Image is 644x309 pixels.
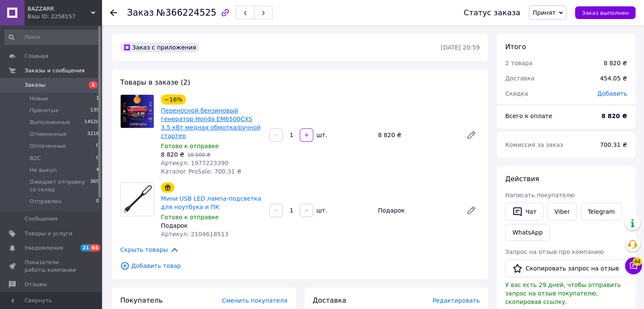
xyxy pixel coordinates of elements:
[161,231,229,237] span: Артикул: 2104618513
[222,297,287,304] span: Сменить покупателя
[25,259,78,274] span: Показатели работы компании
[30,107,59,114] span: Принятые
[25,230,72,237] span: Товары и услуги
[505,224,550,241] a: WhatsApp
[30,154,41,162] span: B2C
[120,42,199,52] div: Заказ с приложения
[533,9,556,16] span: Принят
[463,202,480,219] a: Редактировать
[161,160,229,166] span: Артикул: 1977223390
[96,142,99,150] span: 0
[441,44,480,51] time: [DATE] 20:59
[161,151,184,158] span: 8 820 ₴
[375,129,459,141] div: 8 820 ₴
[25,81,45,89] span: Заказы
[505,248,604,255] span: Запрос на отзыв про компанию
[464,8,520,17] div: Статус заказа
[505,203,544,221] button: Чат
[505,60,532,66] span: 2 товара
[25,281,47,288] span: Отзывы
[313,296,346,304] span: Доставка
[601,113,627,119] b: 8 820 ₴
[463,127,480,143] a: Редактировать
[161,214,219,221] span: Готово к отправке
[505,281,621,305] span: У вас есть 29 дней, чтобы отправить запрос на отзыв покупателю, скопировав ссылку.
[595,69,632,88] div: 454.05 ₴
[30,130,66,138] span: Отмененные
[96,95,99,102] span: 1
[432,297,480,304] span: Редактировать
[505,90,528,97] span: Скидка
[505,43,526,51] span: Итого
[110,8,117,17] div: Вернуться назад
[604,59,627,67] div: 8 820 ₴
[30,142,66,150] span: Оплаченные
[625,257,642,274] button: Чат с покупателем44
[120,245,179,254] span: Скрыть товары
[30,95,48,102] span: Новые
[314,206,328,215] div: шт.
[575,6,636,19] button: Заказ выполнен
[161,195,261,210] a: Мини USB LED лампа-подсветка для ноутбука и ПК
[80,244,90,251] span: 21
[161,107,260,139] a: Переносной бензиновый генератор Honda EM6500CXS 3.5 кВт медная обмотка/ручной стартер
[96,154,99,162] span: 0
[96,166,99,174] span: 4
[375,204,459,216] div: Подарок
[597,90,627,97] span: Добавить
[505,175,539,183] span: Действия
[25,215,58,223] span: Сообщения
[161,221,263,230] div: Подарок
[87,130,99,138] span: 3218
[25,244,63,252] span: Уведомления
[121,183,154,216] img: Мини USB LED лампа-подсветка для ноутбука и ПК
[96,198,99,205] span: 0
[505,141,563,148] span: Комиссия за заказ
[505,192,575,199] span: Написать покупателю
[161,94,186,105] div: −16%
[84,119,99,126] span: 14520
[89,81,97,88] span: 1
[30,198,61,205] span: Отправлен
[580,203,622,221] a: Telegram
[582,10,629,16] span: Заказ выполнен
[505,75,534,82] span: Доставка
[4,30,100,45] input: Поиск
[505,259,626,277] button: Скопировать запрос на отзыв
[187,152,210,158] span: 10 500 ₴
[25,52,48,60] span: Главная
[90,107,99,114] span: 139
[120,296,163,304] span: Покупатель
[30,178,90,193] span: Ожидает отправку со склад
[127,8,154,18] span: Заказ
[633,256,642,264] span: 44
[547,203,577,221] a: Viber
[505,113,552,119] span: Всего к оплате
[121,95,154,128] img: Переносной бензиновый генератор Honda EM6500CXS 3.5 кВт медная обмотка/ручной стартер
[90,244,100,251] span: 64
[25,67,85,74] span: Заказы и сообщения
[600,141,627,148] span: 700.31 ₴
[28,5,91,13] span: BAZZARR
[156,8,216,18] span: №366224525
[90,178,99,193] span: 369
[120,78,190,86] span: Товары в заказе (2)
[30,119,70,126] span: Выполненные
[161,143,219,149] span: Готово к отправке
[314,131,328,139] div: шт.
[161,168,241,175] span: Каталог ProSale: 700.31 ₴
[30,166,57,174] span: Не выкуп
[28,13,102,20] div: Ваш ID: 2258157
[120,261,480,270] span: Добавить товар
